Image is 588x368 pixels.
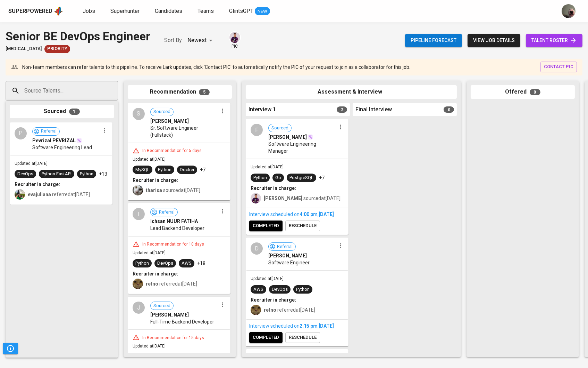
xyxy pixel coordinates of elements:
b: evajuliana [28,192,51,197]
div: PostgreSQL [289,175,313,181]
p: +7 [200,166,205,173]
div: Interview scheduled on , [249,322,345,329]
span: Software Engineer [268,259,310,266]
img: magic_wand.svg [308,134,313,140]
b: retno [146,281,158,287]
span: Updated at [DATE] [15,161,48,166]
div: D [251,242,263,255]
button: contact pic [540,62,577,72]
img: ec6c0910-f960-4a00-a8f8-c5744e41279e.jpg [133,279,143,289]
span: [DATE] [319,211,334,217]
span: completed [253,222,279,230]
span: Updated at [DATE] [251,276,284,281]
div: Recommendation [128,85,232,99]
span: Updated at [DATE] [251,165,284,169]
span: view job details [473,36,515,45]
span: Priority [44,46,70,52]
button: Open [114,90,116,91]
span: [PERSON_NAME] [268,134,307,141]
b: [PERSON_NAME] [264,195,302,201]
img: eva@glints.com [15,189,25,200]
span: Referral [274,243,295,250]
span: talent roster [531,36,577,45]
span: 2:15 PM [300,323,318,329]
b: retno [264,307,276,313]
p: Newest [187,36,207,45]
b: tharisa [146,187,162,193]
div: J [133,302,145,314]
div: S [133,108,145,120]
span: Candidates [155,8,182,14]
div: DevOps [272,286,288,293]
div: I [133,208,145,220]
span: Referral [156,209,177,216]
div: Docker [180,167,194,173]
span: 1 [69,109,80,115]
span: [DATE] [319,323,334,329]
button: reschedule [285,332,320,343]
button: completed [249,221,283,231]
img: ec6c0910-f960-4a00-a8f8-c5744e41279e.jpg [251,305,261,315]
div: Interview scheduled on , [249,211,345,218]
span: Sourced [269,125,291,131]
span: referred at [DATE] [264,307,315,313]
span: [MEDICAL_DATA] [6,46,42,52]
span: 4:00 PM [300,211,318,217]
div: SSourced[PERSON_NAME]Sr. Software Engineer (Fullstack)In Recommendation for 5 daysUpdated at[DATE... [128,103,230,201]
div: DevOps [17,171,33,177]
span: sourced at [DATE] [264,195,341,201]
div: AWS [182,260,192,267]
span: referred at [DATE] [28,192,90,197]
div: Senior BE DevOps Engineer [6,28,150,45]
div: Python [296,286,310,293]
p: +18 [197,260,205,267]
p: Sort By [164,36,182,45]
img: erwin@glints.com [251,193,261,203]
span: Updated at [DATE] [133,344,166,349]
span: Sr. Software Engineer (Fullstack) [150,125,218,138]
div: Go [275,175,281,181]
div: PReferralPevrizal PEVRIZALSoftware Engineering LeadUpdated at[DATE]DevOpsPython FastAPIPython+13R... [10,122,112,205]
span: GlintsGPT [229,8,253,14]
a: Teams [198,7,215,16]
span: Teams [198,8,214,14]
span: Interview 1 [249,106,276,114]
b: Recruiter in charge: [251,185,296,191]
div: Offered [471,85,575,99]
span: reschedule [289,334,317,342]
p: +7 [319,174,325,181]
span: [PERSON_NAME] [268,252,307,259]
span: 3 [337,106,347,113]
a: GlintsGPT NEW [229,7,270,16]
span: completed [253,334,279,342]
a: Jobs [83,7,96,16]
div: AWS [253,286,263,293]
div: Sourced [10,105,114,118]
span: referred at [DATE] [146,281,197,287]
span: Superhunter [110,8,140,14]
b: Recruiter in charge: [251,297,296,303]
div: In Recommendation for 10 days [140,241,207,247]
span: Updated at [DATE] [133,250,166,255]
div: Assessment & Interview [246,85,457,99]
p: +13 [99,170,107,177]
img: tharisa.rizky@glints.com [133,185,143,195]
div: DReferral[PERSON_NAME]Software EngineerUpdated at[DATE]AWSDevOpsPythonRecruiter in charge:retno r... [246,238,348,346]
span: Jobs [83,8,95,14]
span: Pipeline forecast [411,36,456,45]
div: Python [253,175,267,181]
div: Python [135,260,149,267]
span: Final Interview [355,106,392,114]
img: aji.muda@glints.com [562,4,576,18]
a: talent roster [526,34,582,47]
img: magic_wand.svg [76,138,82,143]
span: reschedule [289,222,317,230]
div: IReferralIchsan NUUR FATIHALead Backend DeveloperIn Recommendation for 10 daysUpdated at[DATE]Pyt... [128,203,230,294]
span: Software Engineering Manager [268,141,336,154]
b: Recruiter in charge: [133,271,178,277]
div: DevOps [157,260,173,267]
div: F [251,124,263,136]
div: Superpowered [8,7,52,15]
div: Python [80,171,93,177]
div: Python FastAPI [42,171,72,177]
